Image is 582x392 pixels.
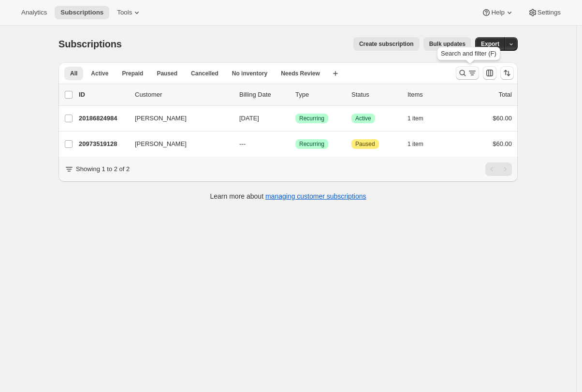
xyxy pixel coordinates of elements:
span: All [70,70,77,77]
button: Help [476,6,520,19]
button: Settings [522,6,567,19]
span: Export [481,40,499,48]
span: Tools [117,9,132,16]
span: Active [355,115,371,122]
span: [PERSON_NAME] [135,139,187,149]
p: Showing 1 to 2 of 2 [76,164,130,174]
button: 1 item [407,137,434,151]
span: Analytics [21,9,47,16]
span: $60.00 [493,115,512,122]
span: --- [239,140,246,147]
button: Create subscription [353,37,420,51]
span: 1 item [407,140,423,148]
p: Status [351,90,400,100]
span: [DATE] [239,115,259,122]
div: 20973519128[PERSON_NAME]---SuccessRecurringAttentionPaused1 item$60.00 [79,137,512,151]
nav: Pagination [485,162,512,176]
p: Total [499,90,512,100]
button: Search and filter results [456,66,479,80]
div: 20186824984[PERSON_NAME][DATE]SuccessRecurringSuccessActive1 item$60.00 [79,112,512,125]
span: $60.00 [493,140,512,147]
p: Customer [135,90,232,100]
span: Recurring [299,115,324,122]
div: Items [407,90,456,100]
span: Paused [157,70,177,77]
button: 1 item [407,112,434,125]
button: Create new view [328,67,343,80]
button: [PERSON_NAME] [129,136,226,152]
button: Export [475,37,505,51]
button: Subscriptions [55,6,109,19]
div: Type [295,90,344,100]
span: Active [91,70,108,77]
span: Settings [538,9,561,16]
span: Bulk updates [429,40,466,48]
span: [PERSON_NAME] [135,114,187,123]
button: Tools [111,6,147,19]
span: Recurring [299,140,324,148]
button: [PERSON_NAME] [129,111,226,126]
span: No inventory [232,70,267,77]
span: 1 item [407,115,423,122]
span: Subscriptions [58,39,122,49]
p: 20973519128 [79,139,127,149]
p: Billing Date [239,90,288,100]
span: Create subscription [359,40,414,48]
span: Prepaid [122,70,143,77]
p: 20186824984 [79,114,127,123]
button: Analytics [15,6,53,19]
span: Help [491,9,504,16]
span: Paused [355,140,375,148]
p: ID [79,90,127,100]
span: Cancelled [191,70,218,77]
a: managing customer subscriptions [265,192,366,200]
button: Customize table column order and visibility [483,66,496,80]
div: IDCustomerBilling DateTypeStatusItemsTotal [79,90,512,100]
span: Subscriptions [60,9,103,16]
span: Needs Review [281,70,320,77]
p: Learn more about [210,191,366,201]
button: Bulk updates [423,37,471,51]
button: Sort the results [500,66,514,80]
